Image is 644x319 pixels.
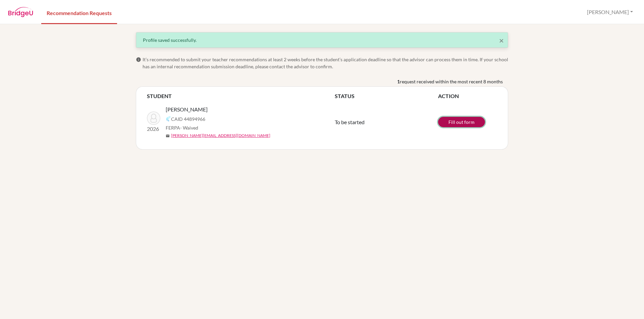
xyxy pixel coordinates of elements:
[147,125,160,133] p: 2026
[335,92,438,100] th: STATUS
[136,57,141,62] span: info
[171,133,270,139] a: [PERSON_NAME][EMAIL_ADDRESS][DOMAIN_NAME]
[143,36,501,44] div: Profile saved successfully.
[8,7,33,17] img: BridgeU logo
[397,78,400,85] b: 1
[143,56,508,70] span: It’s recommended to submit your teacher recommendations at least 2 weeks before the student’s app...
[499,35,504,45] span: ×
[166,116,171,122] img: Common App logo
[335,119,365,125] span: To be started
[171,115,205,123] span: CAID 44894966
[499,36,504,45] button: Close
[166,134,170,138] span: mail
[438,117,485,127] a: Fill out form
[41,1,117,24] a: Recommendation Requests
[400,78,503,85] span: request received within the most recent 8 months
[438,92,497,100] th: ACTION
[584,6,636,18] button: [PERSON_NAME]
[180,125,198,131] span: - Waived
[147,92,335,100] th: STUDENT
[166,105,208,113] span: [PERSON_NAME]
[166,124,198,131] span: FERPA
[147,111,160,125] img: Andrade, Gabriel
